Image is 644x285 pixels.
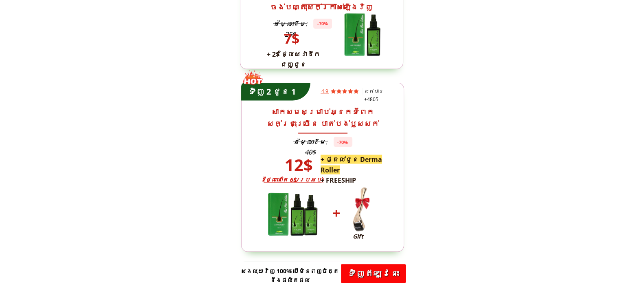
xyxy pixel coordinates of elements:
h3: (ថ្លៃនៅតែ 6$/ប្រអប់) [256,175,330,184]
span: សងលុយវិញ 100% បើមិនពេញចិត្តនឹងផលិតផល [241,267,339,284]
h3: + 2$ ថ្លៃ​សេវា​ដឹកជញ្ជូន [259,49,327,70]
span: + ផ្តល់ជូន Derma Roller [321,155,382,175]
p: ទិញ​ឥឡូវនេះ [341,264,406,283]
h3: តម្លៃ​ដើម: 40$ [287,137,333,158]
h3: លក់បាន +4805 [364,87,398,103]
h3: + FREESHIP [321,155,396,186]
h3: 7$ [279,27,304,49]
h3: ទិញ 2 ជូន 1 [248,85,312,98]
h3: 4.9 [321,87,338,95]
h3: + [328,202,344,224]
h3: Gift [347,232,369,241]
h3: -70% [333,139,352,146]
h3: 12$ [284,152,314,178]
h3: សាកសមសម្រាប់អ្នកទំពែក សក់ជ្រុះច្រើន បាត់បង់ឫសសក់ [246,106,400,130]
h3: តម្លៃដើម: 25$ [267,19,313,40]
h3: -70% [313,20,332,27]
